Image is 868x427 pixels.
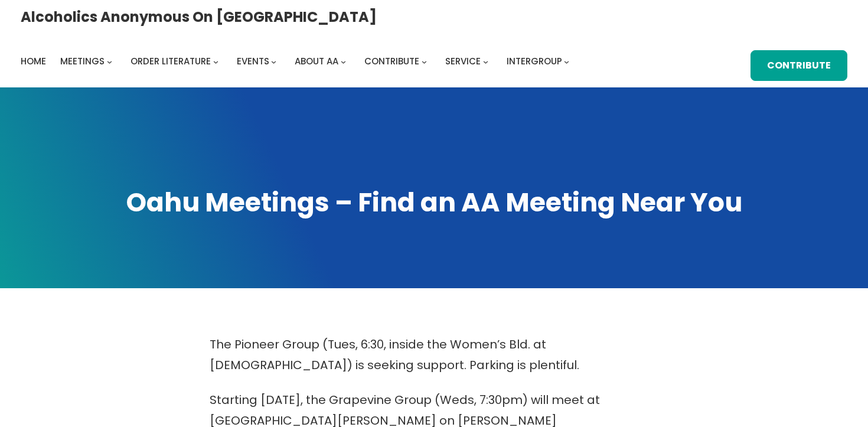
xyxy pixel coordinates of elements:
[60,53,105,70] a: Meetings
[60,55,105,67] span: Meetings
[507,53,562,70] a: Intergroup
[21,55,46,67] span: Home
[364,53,419,70] a: Contribute
[21,53,46,70] a: Home
[107,58,112,64] button: Meetings submenu
[21,185,847,220] h1: Oahu Meetings – Find an AA Meeting Near You
[445,55,481,67] span: Service
[341,58,346,64] button: About AA submenu
[507,55,562,67] span: Intergroup
[564,58,569,64] button: Intergroup submenu
[750,50,847,81] a: Contribute
[237,53,269,70] a: Events
[271,58,276,64] button: Events submenu
[445,53,481,70] a: Service
[364,55,419,67] span: Contribute
[213,58,218,64] button: Order Literature submenu
[295,55,338,67] span: About AA
[130,55,211,67] span: Order Literature
[295,53,338,70] a: About AA
[237,55,269,67] span: Events
[21,4,377,30] a: Alcoholics Anonymous on [GEOGRAPHIC_DATA]
[483,58,488,64] button: Service submenu
[422,58,427,64] button: Contribute submenu
[21,53,573,70] nav: Intergroup
[210,334,658,376] p: The Pioneer Group (Tues, 6:30, inside the Women’s Bld. at [DEMOGRAPHIC_DATA]) is seeking support....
